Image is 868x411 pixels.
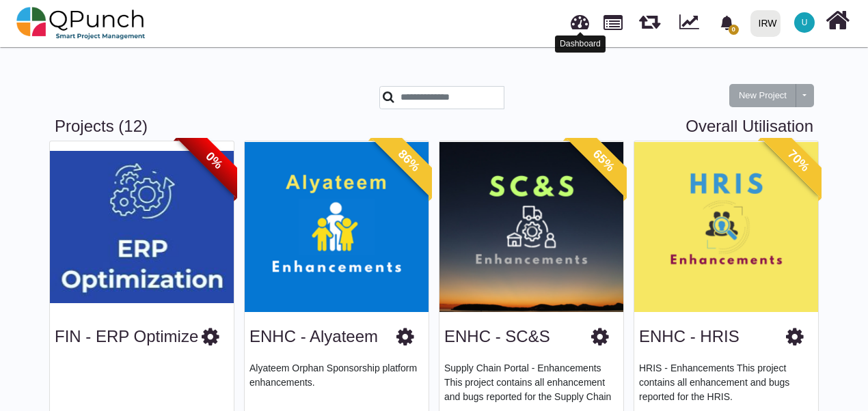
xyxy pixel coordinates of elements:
[566,123,642,199] span: 65%
[603,9,623,30] span: Projects
[715,10,739,35] div: Notification
[759,12,777,36] div: IRW
[639,327,740,347] h3: ENHC - HRIS
[249,327,378,347] h3: ENHC - Alyateem
[249,361,424,402] p: Alyateem Orphan Sponsorship platform enhancements.
[639,7,660,29] span: Releases
[729,84,796,107] button: New Project
[444,361,619,402] p: Supply Chain Portal - Enhancements This project contains all enhancement and bugs reported for th...
[55,117,813,137] h3: Projects (12)
[176,123,252,199] span: 0%
[55,327,198,345] a: FIN - ERP Optimize
[786,1,823,44] a: U
[444,327,550,345] a: ENHC - SC&S
[720,16,734,30] svg: bell fill
[794,12,815,33] span: Usman.ali
[639,327,740,345] a: ENHC - HRIS
[55,327,198,347] h3: FIN - ERP Optimize
[371,123,447,199] span: 86%
[673,1,711,46] div: Dynamic Report
[826,8,850,33] i: Home
[802,18,808,27] span: U
[686,117,813,137] a: Overall Utilisation
[639,361,813,402] p: HRIS - Enhancements This project contains all enhancement and bugs reported for the HRIS.
[744,1,786,46] a: IRW
[761,123,837,199] span: 70%
[444,327,550,347] h3: ENHC - SC&S
[711,1,745,44] a: bell fill0
[729,25,739,35] span: 0
[16,3,146,44] img: qpunch-sp.fa6292f.png
[555,36,606,53] div: Dashboard
[249,327,378,345] a: ENHC - Alyateem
